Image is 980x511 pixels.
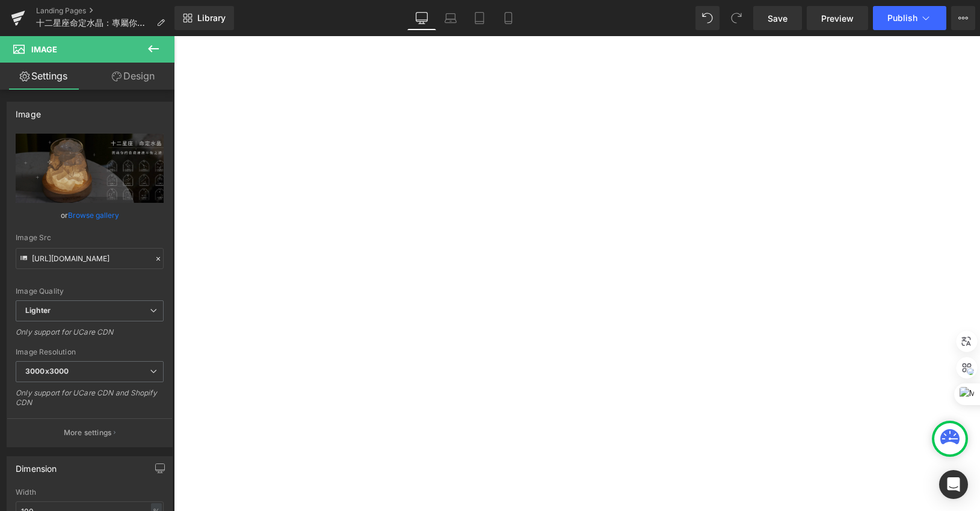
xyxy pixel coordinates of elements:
[951,6,975,30] button: More
[16,348,164,356] div: Image Resolution
[465,6,494,30] a: Tablet
[16,327,164,345] div: Only support for UCare CDN
[695,6,720,30] button: Undo
[436,6,465,30] a: Laptop
[16,209,164,221] div: or
[821,12,854,25] span: Preview
[16,488,164,497] div: Width
[174,6,234,30] a: New Library
[25,306,51,315] b: Lighter
[887,13,917,23] span: Publish
[873,6,946,30] button: Publish
[768,12,787,25] span: Save
[68,205,119,226] a: Browse gallery
[16,287,164,296] div: Image Quality
[90,63,177,90] a: Design
[25,367,69,376] b: 3000x3000
[807,6,868,30] a: Preview
[36,18,152,28] span: 十二星座命定水晶：專屬你的自我療癒[PERSON_NAME]之旅
[16,388,164,415] div: Only support for UCare CDN and Shopify CDN
[36,6,174,16] a: Landing Pages
[64,427,112,438] p: More settings
[494,6,523,30] a: Mobile
[16,234,164,242] div: Image Src
[16,102,41,119] div: Image
[16,248,164,269] input: Link
[407,6,436,30] a: Desktop
[939,470,968,499] div: Open Intercom Messenger
[724,6,748,30] button: Redo
[16,457,57,474] div: Dimension
[7,418,172,447] button: More settings
[197,13,226,23] span: Library
[31,45,57,54] span: Image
